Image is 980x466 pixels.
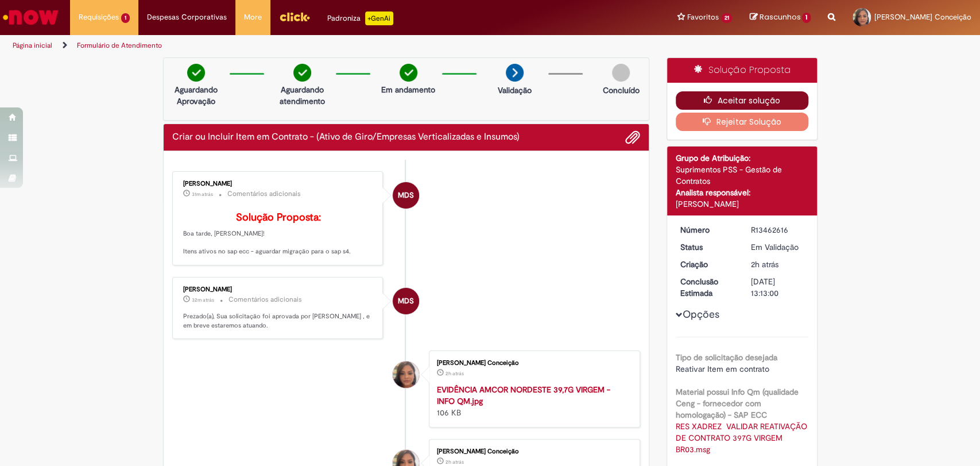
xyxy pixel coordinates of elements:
a: EVIDÊNCIA AMCOR NORDESTE 39,7G VIRGEM - INFO QM.jpg [437,384,610,406]
a: Página inicial [13,41,52,50]
p: Concluído [602,84,639,96]
p: Aguardando atendimento [274,84,330,107]
span: Favoritos [687,11,719,23]
button: Adicionar anexos [625,130,640,145]
div: [PERSON_NAME] [183,286,374,293]
a: Rascunhos [749,12,811,23]
span: MDS [398,182,414,209]
div: R13462616 [751,224,804,236]
p: Prezado(a), Sua solicitação foi aprovada por [PERSON_NAME] , e em breve estaremos atuando. [183,312,374,330]
button: Rejeitar Solução [676,113,808,131]
span: Despesas Corporativas [147,11,227,23]
img: check-circle-green.png [187,64,205,82]
p: Em andamento [381,84,435,95]
span: Reativar Item em contrato [676,364,769,374]
span: Rascunhos [759,11,800,22]
span: 32m atrás [192,296,214,303]
img: arrow-next.png [506,64,524,82]
div: Padroniza [327,11,393,25]
div: Solução Proposta [667,58,817,83]
p: Validação [498,84,532,96]
dt: Conclusão Estimada [672,276,742,299]
b: Solução Proposta: [236,211,321,224]
a: Download de RES XADREZ VALIDAR REATIVAÇÃO DE CONTRATO 397G VIRGEM BR03.msg [676,421,809,455]
p: +GenAi [365,11,393,25]
div: Maria Dos Santos Camargo Rodrigues [393,288,419,314]
div: [PERSON_NAME] Conceição [437,448,628,455]
span: 2h atrás [751,259,778,269]
div: Aline Aparecida Conceição [393,361,419,388]
span: MDS [398,287,414,315]
img: check-circle-green.png [400,64,417,82]
a: Formulário de Atendimento [77,41,162,50]
span: 21 [721,13,733,23]
span: 2h atrás [446,370,464,377]
div: 106 KB [437,384,628,418]
dt: Status [672,241,742,253]
time: 29/08/2025 14:19:54 [751,259,778,269]
small: Comentários adicionais [228,295,302,305]
div: 29/08/2025 14:19:54 [751,259,804,270]
div: [PERSON_NAME] Conceição [437,360,628,367]
span: 1 [121,13,130,23]
button: Aceitar solução [676,91,808,110]
img: check-circle-green.png [293,64,311,82]
h2: Criar ou Incluir Item em Contrato - (Ativo de Giro/Empresas Verticalizadas e Insumos) Histórico d... [172,132,520,143]
time: 29/08/2025 16:12:57 [192,296,214,303]
span: More [244,11,262,23]
div: Grupo de Atribuição: [676,152,808,164]
ul: Trilhas de página [9,35,645,56]
div: Suprimentos PSS - Gestão de Contratos [676,164,808,187]
div: Em Validação [751,241,804,253]
time: 29/08/2025 14:19:34 [446,370,464,377]
div: [PERSON_NAME] [676,198,808,210]
small: Comentários adicionais [227,189,301,199]
span: Requisições [79,11,119,23]
div: [DATE] 13:13:00 [751,276,804,299]
span: 1 [802,13,811,23]
b: Tipo de solicitação desejada [676,352,777,363]
p: Boa tarde, [PERSON_NAME]! Itens ativos no sap ecc - aguardar migração para o sap s4. [183,212,374,256]
time: 29/08/2025 16:13:33 [192,191,213,198]
p: Aguardando Aprovação [168,84,224,107]
b: Material possui Info Qm (qualidade Ceng - fornecedor com homologação) - SAP ECC [676,387,799,420]
dt: Criação [672,259,742,270]
span: [PERSON_NAME] Conceição [874,12,971,22]
span: 2h atrás [446,459,464,465]
dt: Número [672,224,742,236]
div: Analista responsável: [676,187,808,198]
img: click_logo_yellow_360x200.png [279,8,310,25]
div: [PERSON_NAME] [183,180,374,187]
span: 31m atrás [192,191,213,198]
img: img-circle-grey.png [612,64,630,82]
img: ServiceNow [1,6,60,29]
time: 29/08/2025 14:19:32 [446,459,464,465]
div: Maria Dos Santos Camargo Rodrigues [393,182,419,209]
